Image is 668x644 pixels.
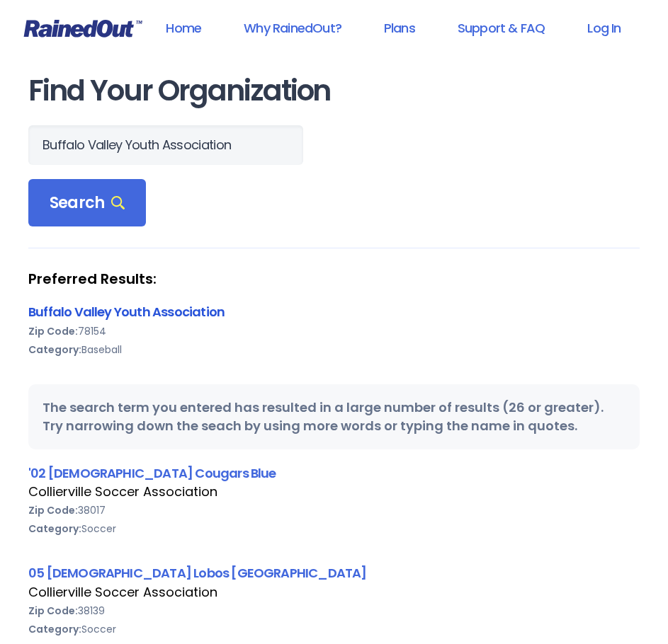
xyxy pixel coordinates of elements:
h1: Find Your Organization [28,75,640,107]
a: Support & FAQ [439,12,563,44]
div: Search [28,179,146,227]
div: 38017 [28,501,640,519]
b: Zip Code: [28,604,78,618]
div: Soccer [28,519,640,538]
a: Home [147,12,220,44]
b: Zip Code: [28,503,78,517]
div: 78154 [28,322,640,340]
div: Buffalo Valley Youth Association [28,302,640,321]
b: Category: [28,343,81,357]
div: Baseball [28,340,640,359]
a: Log In [569,12,639,44]
b: Zip Code: [28,324,78,338]
div: 38139 [28,602,640,620]
input: Search Orgs… [28,125,303,165]
b: Category: [28,622,81,636]
a: 05 [DEMOGRAPHIC_DATA] Lobos [GEOGRAPHIC_DATA] [28,564,367,582]
div: Collierville Soccer Association [28,583,640,602]
a: Why RainedOut? [225,12,360,44]
div: 05 [DEMOGRAPHIC_DATA] Lobos [GEOGRAPHIC_DATA] [28,563,640,582]
strong: Preferred Results: [28,270,640,288]
a: Plans [366,12,434,44]
div: '02 [DEMOGRAPHIC_DATA] Cougars Blue [28,464,640,483]
div: Collierville Soccer Association [28,483,640,501]
b: Category: [28,522,81,536]
a: Buffalo Valley Youth Association [28,303,225,321]
span: Search [50,193,125,213]
a: '02 [DEMOGRAPHIC_DATA] Cougars Blue [28,464,276,482]
div: Soccer [28,620,640,638]
div: The search term you entered has resulted in a large number of results (26 or greater). Try narrow... [28,384,640,449]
